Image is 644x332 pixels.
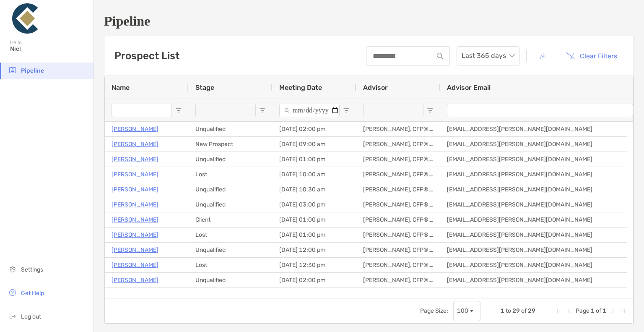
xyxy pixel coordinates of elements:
[8,288,18,298] img: get-help icon
[273,227,356,242] div: [DATE] 01:00 pm
[189,243,273,257] div: Unqualified
[189,167,273,182] div: Lost
[356,243,440,257] div: [PERSON_NAME], CFP®, CFA
[457,307,468,314] div: 100
[104,13,634,29] h1: Pipeline
[343,107,350,114] button: Open Filter Menu
[189,137,273,152] div: New Prospect
[112,245,158,255] a: [PERSON_NAME]
[447,104,633,117] input: Advisor Email Filter Input
[279,104,340,117] input: Meeting Date Filter Input
[356,273,440,288] div: [PERSON_NAME], CFP®, CFA
[556,308,562,314] div: First Page
[21,67,44,74] span: Pipeline
[427,107,434,114] button: Open Filter Menu
[501,307,504,314] span: 1
[528,307,535,314] span: 29
[189,212,273,227] div: Client
[363,84,388,91] span: Advisor
[356,212,440,227] div: [PERSON_NAME], CFP®, CFA
[356,167,440,182] div: [PERSON_NAME], CFP®, CFA
[112,84,130,91] span: Name
[356,288,440,303] div: [PERSON_NAME], CFP®, CFA
[521,307,527,314] span: of
[21,290,44,297] span: Get Help
[259,107,266,114] button: Open Filter Menu
[189,197,273,212] div: Unqualified
[273,273,356,288] div: [DATE] 02:00 pm
[112,230,158,240] a: [PERSON_NAME]
[175,107,182,114] button: Open Filter Menu
[273,197,356,212] div: [DATE] 03:00 pm
[602,307,606,314] span: 1
[447,84,491,91] span: Advisor Email
[462,47,514,65] span: Last 365 days
[112,104,172,117] input: Name Filter Input
[356,197,440,212] div: [PERSON_NAME], CFP®, CFA
[356,227,440,242] div: [PERSON_NAME], CFP®, CFA
[356,258,440,272] div: [PERSON_NAME], CFP®, CFA
[566,308,572,314] div: Previous Page
[112,260,158,270] a: [PERSON_NAME]
[112,214,158,225] a: [PERSON_NAME]
[279,84,322,91] span: Meeting Date
[8,65,18,75] img: pipeline icon
[112,184,158,195] p: [PERSON_NAME]
[189,182,273,197] div: Unqualified
[21,266,43,273] span: Settings
[10,45,88,52] span: Nic!
[189,152,273,167] div: Unqualified
[596,307,601,314] span: of
[273,288,356,303] div: [DATE] 02:00 pm
[112,169,158,180] a: [PERSON_NAME]
[8,264,18,274] img: settings icon
[112,154,158,165] a: [PERSON_NAME]
[273,258,356,272] div: [DATE] 12:30 pm
[620,308,626,314] div: Last Page
[591,307,595,314] span: 1
[273,137,356,152] div: [DATE] 09:00 am
[576,307,589,314] span: Page
[8,311,18,321] img: logout icon
[195,84,214,91] span: Stage
[273,212,356,227] div: [DATE] 01:00 pm
[189,227,273,242] div: Lost
[189,273,273,288] div: Unqualified
[512,307,520,314] span: 29
[189,122,273,136] div: Unqualified
[356,122,440,136] div: [PERSON_NAME], CFP®, CFA
[273,243,356,257] div: [DATE] 12:00 pm
[189,288,273,303] div: Lost
[453,301,480,321] div: Page Size
[273,182,356,197] div: [DATE] 10:30 am
[273,122,356,136] div: [DATE] 02:00 pm
[610,308,616,314] div: Next Page
[112,199,158,210] a: [PERSON_NAME]
[112,275,158,285] a: [PERSON_NAME]
[420,307,448,314] div: Page Size:
[273,167,356,182] div: [DATE] 10:00 am
[114,50,179,62] h3: Prospect List
[189,258,273,272] div: Lost
[560,47,623,65] button: Clear Filters
[273,152,356,167] div: [DATE] 01:00 pm
[356,137,440,152] div: [PERSON_NAME], CFP®, CFA
[21,313,41,320] span: Log out
[10,3,40,34] img: Zoe Logo
[356,182,440,197] div: [PERSON_NAME], CFP®, CFA
[112,139,158,149] a: [PERSON_NAME]
[112,124,158,134] a: [PERSON_NAME]
[506,307,511,314] span: to
[112,290,158,301] p: [PERSON_NAME]
[356,152,440,167] div: [PERSON_NAME], CFP®, CFA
